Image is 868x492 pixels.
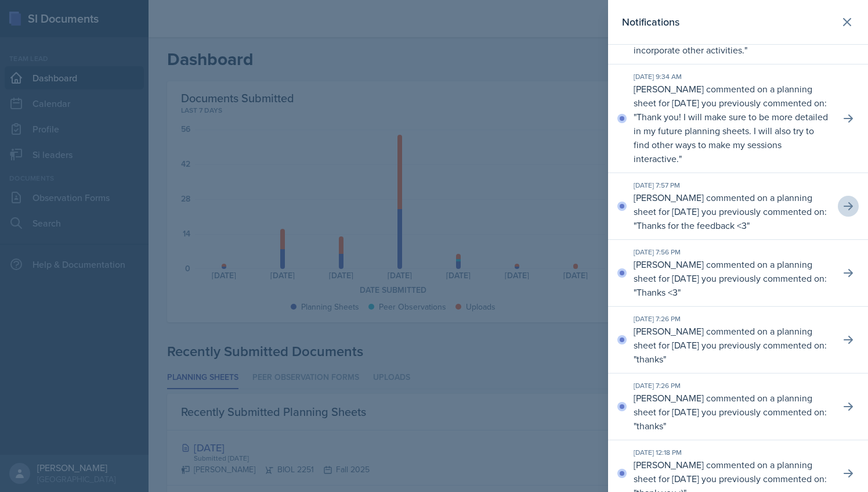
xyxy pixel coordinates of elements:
[634,447,831,458] div: [DATE] 12:18 PM
[634,247,831,257] div: [DATE] 7:56 PM
[634,257,831,299] p: [PERSON_NAME] commented on a planning sheet for [DATE] you previously commented on: " "
[636,419,663,432] p: thanks
[634,191,831,232] p: [PERSON_NAME] commented on a planning sheet for [DATE] you previously commented on: " "
[634,314,831,324] div: [DATE] 7:26 PM
[622,14,679,30] h2: Notifications
[634,380,831,391] div: [DATE] 7:26 PM
[634,110,828,165] p: Thank you! I will make sure to be more detailed in my future planning sheets. I will also try to ...
[636,353,663,365] p: thanks
[634,391,831,433] p: [PERSON_NAME] commented on a planning sheet for [DATE] you previously commented on: " "
[634,324,831,366] p: [PERSON_NAME] commented on a planning sheet for [DATE] you previously commented on: " "
[634,71,831,82] div: [DATE] 9:34 AM
[634,180,831,191] div: [DATE] 7:57 PM
[636,219,747,232] p: Thanks for the feedback <3
[636,286,678,299] p: Thanks <3
[634,82,831,166] p: [PERSON_NAME] commented on a planning sheet for [DATE] you previously commented on: " "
